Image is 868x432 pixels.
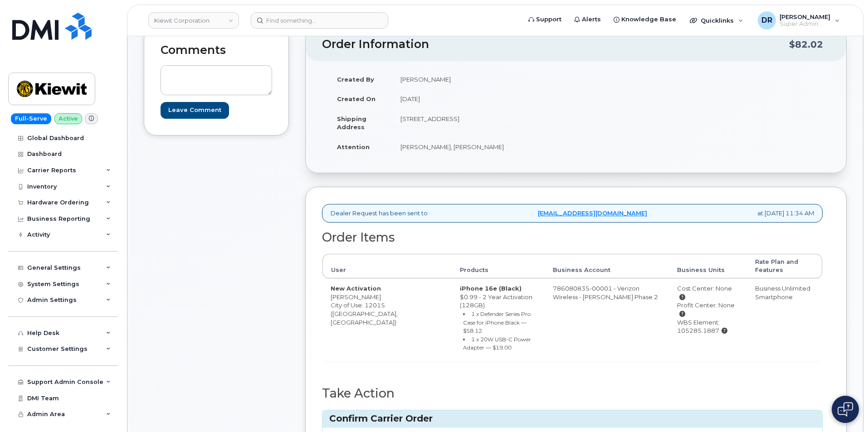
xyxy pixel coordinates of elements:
[780,20,830,28] span: Super Admin
[780,13,830,20] span: [PERSON_NAME]
[747,254,822,279] th: Rate Plan and Features
[392,89,569,109] td: [DATE]
[677,318,739,335] div: WBS Element: 105285.1887
[677,301,739,318] div: Profit Center: None
[463,311,531,334] small: 1 x Defender Series Pro Case for iPhone Black — $58.12
[463,336,531,351] small: 1 x 20W USB-C Power Adapter — $19.00
[683,11,750,29] div: Quicklinks
[669,254,747,279] th: Business Units
[161,44,272,57] h2: Comments
[337,115,366,131] strong: Shipping Address
[322,204,823,223] div: Dealer Request has been sent to at [DATE] 11:34 AM
[538,209,647,218] a: [EMAIL_ADDRESS][DOMAIN_NAME]
[751,11,846,29] div: Dori Ripley
[337,76,374,83] strong: Created By
[322,231,823,244] h2: Order Items
[322,38,789,51] h2: Order Information
[337,143,370,150] strong: Attention
[452,254,545,279] th: Products
[838,402,853,417] img: Open chat
[582,15,601,24] span: Alerts
[522,10,568,29] a: Support
[322,387,823,400] h2: Take Action
[761,15,772,26] span: DR
[322,278,452,361] td: [PERSON_NAME] City of Use: 12015 ([GEOGRAPHIC_DATA], [GEOGRAPHIC_DATA])
[460,285,522,292] strong: iPhone 16e (Black)
[392,137,569,157] td: [PERSON_NAME], [PERSON_NAME]
[545,278,669,361] td: 786080835-00001 - Verizon Wireless - [PERSON_NAME] Phase 2
[161,102,229,119] input: Leave Comment
[701,17,734,24] span: Quicklinks
[789,36,823,53] div: $82.02
[452,278,545,361] td: $0.99 - 2 Year Activation (128GB)
[148,12,239,29] a: Kiewit Corporation
[392,109,569,137] td: [STREET_ADDRESS]
[607,10,683,29] a: Knowledge Base
[251,12,388,29] input: Find something...
[536,15,561,24] span: Support
[568,10,607,29] a: Alerts
[322,254,452,279] th: User
[747,278,822,361] td: Business Unlimited Smartphone
[677,284,739,301] div: Cost Center: None
[331,285,381,292] strong: New Activation
[545,254,669,279] th: Business Account
[337,95,375,102] strong: Created On
[392,69,569,89] td: [PERSON_NAME]
[329,413,815,425] h3: Confirm Carrier Order
[621,15,676,24] span: Knowledge Base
